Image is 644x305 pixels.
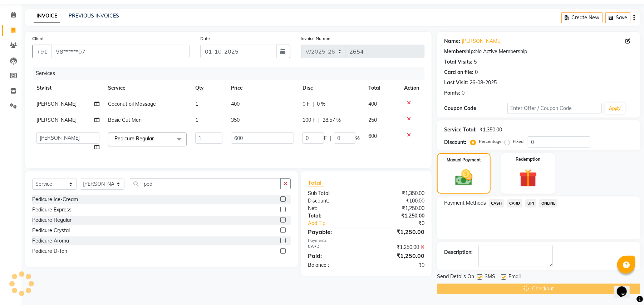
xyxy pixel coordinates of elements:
span: 350 [231,117,240,123]
div: 0 [475,69,478,76]
div: Last Visit: [444,79,468,86]
span: [PERSON_NAME] [36,101,77,107]
div: ₹1,350.00 [480,126,502,134]
div: ₹1,250.00 [366,251,430,260]
span: Pedicure Regular [114,135,154,142]
span: ONLINE [539,199,558,207]
div: Total Visits: [444,58,472,66]
div: Description: [444,249,473,256]
span: SMS [485,273,495,282]
div: CARD [303,244,366,251]
label: Redemption [516,156,540,162]
label: Manual Payment [447,157,481,163]
span: 250 [368,117,377,123]
a: Add Tip [303,220,377,227]
a: PREVIOUS INVOICES [69,12,119,19]
div: ₹100.00 [366,197,430,205]
input: Search by Name/Mobile/Email/Code [51,45,190,58]
th: Stylist [32,80,104,96]
div: Sub Total: [303,190,366,197]
label: Percentage [479,138,502,145]
th: Price [227,80,298,96]
th: Service [104,80,191,96]
a: x [154,135,157,142]
div: Points: [444,89,460,97]
div: Pedicure Aroma [32,237,69,245]
span: Payment Methods [444,199,486,207]
div: Pedicure Regular [32,216,72,224]
div: Discount: [303,197,366,205]
input: Search or Scan [130,178,281,189]
div: ₹0 [366,261,430,269]
div: Service Total: [444,126,477,134]
span: Coconut oil Massage [108,101,156,107]
div: Coupon Code [444,105,507,112]
div: ₹1,250.00 [366,244,430,251]
span: 0 % [317,100,325,108]
label: Invoice Number [301,35,332,42]
span: Email [508,273,521,282]
button: Apply [605,103,625,114]
span: 1 [195,117,198,123]
div: ₹1,350.00 [366,190,430,197]
a: INVOICE [34,10,60,22]
span: 100 F [303,116,315,124]
span: [PERSON_NAME] [36,117,77,123]
label: Fixed [513,138,523,145]
label: Client [32,35,44,42]
div: 0 [462,89,464,97]
span: CASH [489,199,504,207]
div: 26-08-2025 [470,79,497,86]
span: 400 [368,101,377,107]
span: 600 [368,133,377,139]
div: ₹1,250.00 [366,205,430,212]
a: [PERSON_NAME] [462,37,502,45]
th: Qty [191,80,227,96]
span: | [330,135,331,142]
div: ₹1,250.00 [366,212,430,220]
span: Total [308,179,324,186]
div: Balance : [303,261,366,269]
span: 1 [195,101,198,107]
div: Discount: [444,139,466,146]
div: Pedicure Crystal [32,227,70,234]
th: Action [400,80,424,96]
div: Card on file: [444,69,473,76]
span: F [324,135,327,142]
span: 28.57 % [323,116,341,124]
div: 5 [474,58,477,66]
iframe: chat widget [614,276,637,298]
span: | [313,100,314,108]
div: Net: [303,205,366,212]
div: Payable: [303,227,366,236]
span: % [355,135,360,142]
div: Services [33,67,430,80]
img: _gift.svg [513,167,543,189]
span: 0 F [303,100,310,108]
div: Pedicure Express [32,206,72,214]
div: Pedicure Ice-Cream [32,196,78,203]
div: ₹1,250.00 [366,227,430,236]
div: Name: [444,37,460,45]
button: +91 [32,45,52,58]
span: CARD [507,199,522,207]
div: Membership: [444,48,475,55]
img: _cash.svg [450,167,478,187]
div: No Active Membership [444,48,633,55]
span: UPI [525,199,536,207]
span: Send Details On [437,273,474,282]
span: Basic Cut Men [108,117,142,123]
button: Save [605,12,630,23]
th: Disc [298,80,364,96]
div: Total: [303,212,366,220]
th: Total [364,80,400,96]
button: Create New [561,12,603,23]
div: ₹0 [377,220,430,227]
span: 400 [231,101,240,107]
span: | [318,116,320,124]
input: Enter Offer / Coupon Code [507,103,602,114]
div: Pedicure D-Tan [32,247,67,255]
label: Date [200,35,210,42]
div: Payments [308,237,424,244]
div: Paid: [303,251,366,260]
